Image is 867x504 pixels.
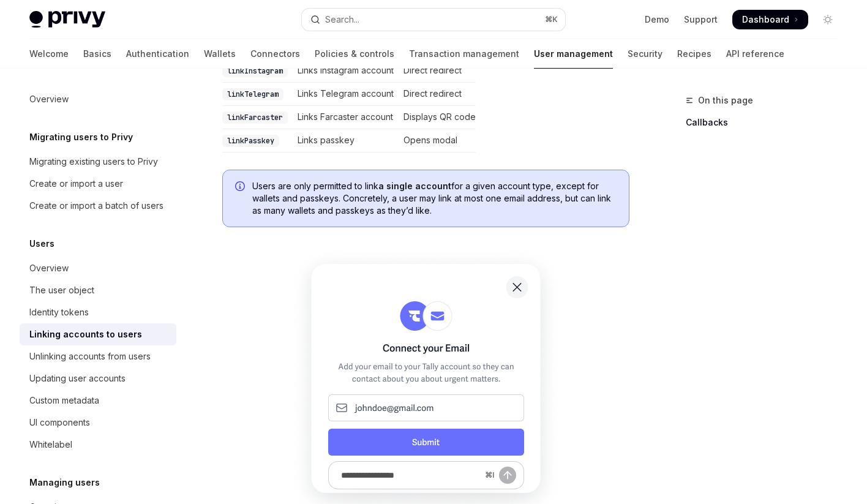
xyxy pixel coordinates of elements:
div: Migrating existing users to Privy [29,154,158,169]
h5: Managing users [29,475,100,490]
div: The user object [29,283,94,298]
a: Create or import a batch of users [20,195,176,217]
div: Linking accounts to users [29,327,142,342]
a: Overview [20,88,176,110]
a: Create or import a user [20,173,176,195]
td: Links passkey [293,129,399,152]
a: Demo [645,13,669,26]
td: Links Farcaster account [293,106,399,129]
div: Unlinking accounts from users [29,349,151,364]
code: linkTelegram [222,88,283,100]
a: The user object [20,279,176,301]
a: Whitelabel [20,434,176,456]
a: Custom metadata [20,389,176,412]
a: Identity tokens [20,301,176,323]
a: Security [628,39,662,69]
h5: Migrating users to Privy [29,130,133,145]
a: Support [684,13,718,26]
code: linkPasskey [222,135,279,147]
a: Callbacks [686,113,847,132]
a: Recipes [677,39,711,69]
button: Toggle dark mode [818,10,838,29]
div: Overview [29,92,69,107]
a: Wallets [204,39,236,69]
span: Dashboard [742,13,789,26]
div: Search... [325,12,359,27]
div: Custom metadata [29,393,99,408]
div: Identity tokens [29,305,89,320]
div: UI components [29,415,90,430]
a: Welcome [29,39,69,69]
a: Overview [20,257,176,279]
a: User management [534,39,613,69]
a: Linking accounts to users [20,323,176,345]
div: Overview [29,261,69,276]
td: Direct redirect [399,59,476,83]
td: Links Instagram account [293,59,399,83]
a: Connectors [250,39,300,69]
strong: a single account [378,181,451,191]
div: Create or import a batch of users [29,198,163,213]
a: Authentication [126,39,189,69]
td: Direct redirect [399,83,476,106]
button: Send message [499,467,516,484]
a: Unlinking accounts from users [20,345,176,367]
code: linkFarcaster [222,111,288,124]
a: Policies & controls [315,39,394,69]
td: Links Telegram account [293,83,399,106]
div: Create or import a user [29,176,123,191]
td: Displays QR code [399,106,476,129]
div: Whitelabel [29,437,72,452]
a: Updating user accounts [20,367,176,389]
a: Basics [83,39,111,69]
a: API reference [726,39,784,69]
a: UI components [20,412,176,434]
span: On this page [698,93,753,108]
img: light logo [29,11,105,28]
span: ⌘ K [545,15,558,24]
code: linkInstagram [222,65,288,77]
td: Opens modal [399,129,476,152]
a: Dashboard [732,10,808,29]
svg: Info [235,181,247,194]
a: Transaction management [409,39,519,69]
h5: Users [29,236,54,251]
button: Open search [302,9,565,31]
input: Ask a question... [341,462,480,489]
span: Users are only permitted to link for a given account type, except for wallets and passkeys. Concr... [252,180,617,217]
a: Migrating existing users to Privy [20,151,176,173]
div: Updating user accounts [29,371,126,386]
